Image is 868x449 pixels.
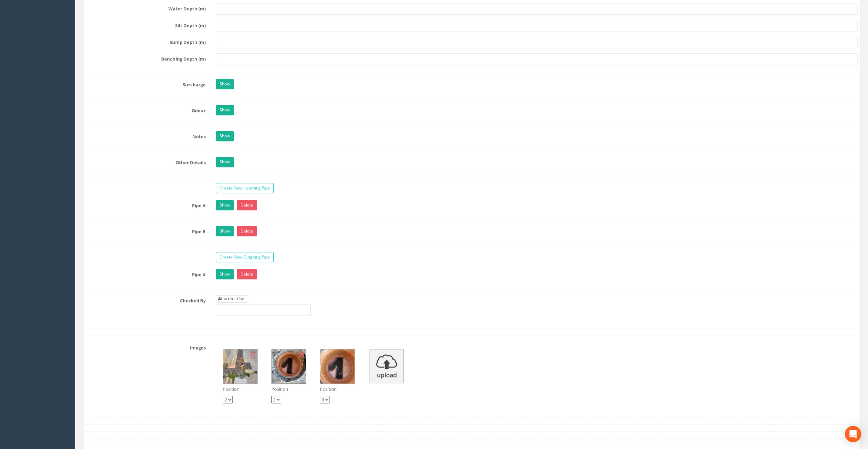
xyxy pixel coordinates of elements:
label: Odour [80,105,211,114]
a: Show [216,157,234,167]
label: Silt Depth (m) [80,20,211,29]
label: Benching Depth (m) [80,53,211,62]
p: Position [223,386,258,392]
label: Pipe B [80,226,211,235]
img: 5c757a30-5830-a126-4002-e0459d9ccc49_db04b615-26e6-db40-775c-7a598e64f023_thumb.jpg [223,349,257,383]
a: Show [216,269,234,279]
p: Position [271,386,306,392]
label: Images [80,342,211,351]
img: 5c757a30-5830-a126-4002-e0459d9ccc49_2b28362c-9757-923e-633c-b558a1f01d7b_thumb.jpg [320,349,354,383]
img: 5c757a30-5830-a126-4002-e0459d9ccc49_9e1a4202-6122-990f-5606-e0ef369c1800_thumb.jpg [272,349,306,383]
a: Show [216,226,234,236]
p: Position [320,386,355,392]
a: Create New Incoming Pipe [216,183,274,193]
label: Pipe A [80,200,211,209]
label: Pipe X [80,269,211,278]
a: Delete [237,269,257,279]
img: upload_icon.png [370,349,404,383]
label: Surcharge [80,79,211,88]
label: Sump Depth (m) [80,37,211,45]
a: Show [216,105,234,115]
div: Open Intercom Messenger [845,426,861,442]
a: Show [216,79,234,89]
label: Water Depth (m) [80,3,211,12]
a: Current User [216,295,248,302]
a: Delete [237,226,257,236]
a: Show [216,131,234,141]
a: Show [216,200,234,210]
a: Delete [237,200,257,210]
label: Notes [80,131,211,140]
a: Create New Outgoing Pipe [216,252,274,262]
label: Other Details [80,157,211,166]
label: Checked By [80,295,211,304]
